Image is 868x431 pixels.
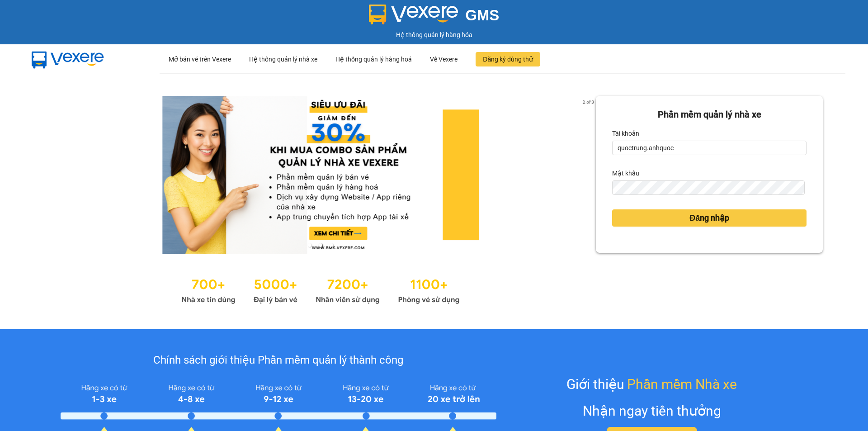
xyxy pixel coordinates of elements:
[369,5,458,24] img: logo 2
[566,374,737,395] div: Giới thiệu
[335,45,412,74] div: Hệ thống quản lý hàng hoá
[369,14,500,21] a: GMS
[612,141,807,155] input: Tài khoản
[465,7,499,24] span: GMS
[61,352,496,369] div: Chính sách giới thiệu Phần mềm quản lý thành công
[45,96,58,254] button: previous slide / item
[612,108,807,122] div: Phần mềm quản lý nhà xe
[330,243,333,247] li: slide item 3
[169,45,231,74] div: Mở bán vé trên Vexere
[430,45,458,74] div: Về Vexere
[476,52,540,66] button: Đăng ký dùng thử
[612,166,639,180] label: Mật khẩu
[2,30,866,40] div: Hệ thống quản lý hàng hóa
[689,212,729,224] span: Đăng nhập
[249,45,317,74] div: Hệ thống quản lý nhà xe
[612,126,639,141] label: Tài khoản
[583,96,596,254] button: next slide / item
[308,243,311,247] li: slide item 1
[181,272,460,307] img: Statistics.png
[483,54,533,64] span: Đăng ký dùng thử
[612,180,804,195] input: Mật khẩu
[583,400,721,422] div: Nhận ngay tiền thưởng
[23,44,113,74] img: mbUUG5Q.png
[612,209,807,227] button: Đăng nhập
[627,374,737,395] span: Phần mềm Nhà xe
[580,96,596,108] p: 2 of 3
[319,243,322,247] li: slide item 2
